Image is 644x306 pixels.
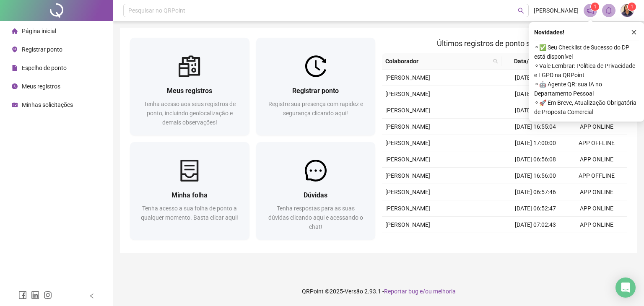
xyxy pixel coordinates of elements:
[268,205,363,230] span: Tenha respostas para as suas dúvidas clicando aqui e acessando o chat!
[12,65,18,71] span: file
[385,74,430,81] span: [PERSON_NAME]
[491,55,500,67] span: search
[385,123,430,130] span: [PERSON_NAME]
[505,200,566,217] td: [DATE] 06:52:47
[493,59,498,64] span: search
[130,38,249,135] a: Meus registrosTenha acesso aos seus registros de ponto, incluindo geolocalização e demais observa...
[385,140,430,146] span: [PERSON_NAME]
[384,288,456,295] span: Reportar bug e/ou melhoria
[505,217,566,233] td: [DATE] 07:02:43
[591,3,599,11] sup: 1
[385,107,430,114] span: [PERSON_NAME]
[505,102,566,119] td: [DATE] 07:02:53
[628,3,636,11] sup: Atualize o seu contato no menu Meus Dados
[385,172,430,179] span: [PERSON_NAME]
[505,151,566,168] td: [DATE] 06:56:08
[22,65,67,71] span: Espelho de ponto
[505,70,566,86] td: [DATE] 06:59:06
[534,80,639,98] span: ⚬ 🤖 Agente QR: sua IA no Departamento Pessoal
[22,83,60,90] span: Meus registros
[44,291,52,299] span: instagram
[12,83,18,89] span: clock-circle
[505,86,566,102] td: [DATE] 15:56:18
[18,291,27,299] span: facebook
[304,191,327,199] span: Dúvidas
[621,4,634,17] img: 78645
[505,184,566,200] td: [DATE] 06:57:46
[144,101,236,126] span: Tenha acesso aos seus registros de ponto, incluindo geolocalização e demais observações!
[505,135,566,151] td: [DATE] 17:00:00
[167,87,212,95] span: Meus registros
[534,6,579,15] span: [PERSON_NAME]
[631,4,634,10] span: 1
[505,168,566,184] td: [DATE] 16:56:00
[518,8,524,14] span: search
[385,57,490,66] span: Colaborador
[505,233,566,249] td: [DATE] 17:00:19
[566,233,627,249] td: APP ONLINE
[437,39,572,48] span: Últimos registros de ponto sincronizados
[587,7,594,14] span: notification
[12,47,18,52] span: environment
[12,28,18,34] span: home
[505,57,551,66] span: Data/Hora
[385,205,430,212] span: [PERSON_NAME]
[385,91,430,97] span: [PERSON_NAME]
[566,217,627,233] td: APP ONLINE
[12,102,18,108] span: schedule
[256,38,376,135] a: Registrar pontoRegistre sua presença com rapidez e segurança clicando aqui!
[22,46,62,53] span: Registrar ponto
[113,277,644,306] footer: QRPoint © 2025 - 2.93.1 -
[130,142,249,240] a: Minha folhaTenha acesso a sua folha de ponto a qualquer momento. Basta clicar aqui!
[501,53,561,70] th: Data/Hora
[171,191,208,199] span: Minha folha
[566,151,627,168] td: APP ONLINE
[256,142,376,240] a: DúvidasTenha respostas para as suas dúvidas clicando aqui e acessando o chat!
[268,101,363,117] span: Registre sua presença com rapidez e segurança clicando aqui!
[534,61,639,80] span: ⚬ Vale Lembrar: Política de Privacidade e LGPD na QRPoint
[631,29,637,35] span: close
[534,98,639,117] span: ⚬ 🚀 Em Breve, Atualização Obrigatória de Proposta Comercial
[594,4,597,10] span: 1
[566,119,627,135] td: APP ONLINE
[534,28,564,37] span: Novidades !
[31,291,39,299] span: linkedin
[615,277,636,298] div: Open Intercom Messenger
[605,7,613,14] span: bell
[292,87,339,95] span: Registrar ponto
[22,28,56,34] span: Página inicial
[534,43,639,61] span: ⚬ ✅ Seu Checklist de Sucesso do DP está disponível
[505,119,566,135] td: [DATE] 16:55:04
[566,135,627,151] td: APP OFFLINE
[385,189,430,195] span: [PERSON_NAME]
[385,221,430,228] span: [PERSON_NAME]
[22,101,73,108] span: Minhas solicitações
[385,156,430,163] span: [PERSON_NAME]
[345,288,363,295] span: Versão
[89,293,95,299] span: left
[566,168,627,184] td: APP OFFLINE
[566,200,627,217] td: APP ONLINE
[141,205,238,221] span: Tenha acesso a sua folha de ponto a qualquer momento. Basta clicar aqui!
[566,184,627,200] td: APP ONLINE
